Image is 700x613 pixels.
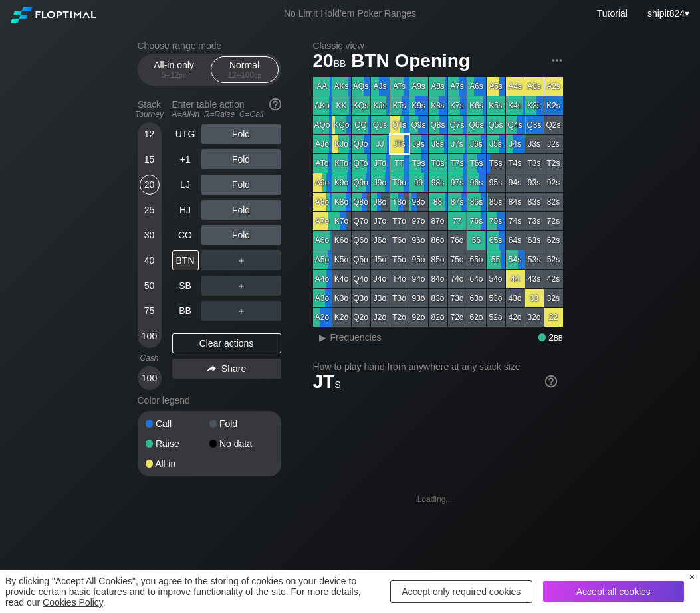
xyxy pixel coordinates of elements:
[371,289,390,307] div: J3o
[644,6,691,21] div: ▾
[313,154,332,173] div: ATo
[314,329,332,345] div: ▸
[467,135,486,153] div: J6s
[146,70,202,80] div: 5 – 12
[214,57,275,82] div: Normal
[332,308,351,327] div: K2o
[138,41,281,51] h2: Choose range mode
[506,116,525,134] div: Q4s
[352,173,370,192] div: Q9o
[525,77,544,96] div: A3s
[313,361,557,372] h2: How to play hand from anywhere at any stack size
[140,149,160,169] div: 15
[487,154,505,173] div: T5s
[409,270,428,288] div: 94o
[390,77,409,96] div: ATs
[390,96,409,115] div: KTs
[209,419,273,428] div: Fold
[217,70,273,80] div: 12 – 100
[409,231,428,250] div: 96o
[390,135,409,153] div: JTs
[409,212,428,230] div: 97o
[313,289,332,307] div: A3o
[448,154,467,173] div: T7s
[140,276,160,296] div: 50
[467,193,486,211] div: 86s
[390,212,409,230] div: T7o
[467,154,486,173] div: T6s
[201,124,281,144] div: Fold
[332,135,351,153] div: KJo
[140,301,160,321] div: 75
[172,149,199,169] div: +1
[172,333,281,353] div: Clear actions
[332,173,351,192] div: K9o
[448,193,467,211] div: 87s
[487,173,505,192] div: 95s
[313,96,332,115] div: AKo
[268,97,283,112] img: help.32db89a4.svg
[332,270,351,288] div: K4o
[313,231,332,250] div: A6o
[371,154,390,173] div: JTo
[429,154,447,173] div: T8s
[409,154,428,173] div: T9s
[506,193,525,211] div: 84s
[467,270,486,288] div: 64o
[352,193,370,211] div: Q8o
[487,231,505,250] div: 65s
[506,231,525,250] div: 64s
[352,116,370,134] div: QQ
[487,270,505,288] div: 54o
[487,193,505,211] div: 85s
[332,212,351,230] div: K7o
[172,276,199,296] div: SB
[390,250,409,269] div: T5o
[390,270,409,288] div: T4o
[172,124,199,144] div: UTG
[448,270,467,288] div: 74o
[448,308,467,327] div: 72o
[506,77,525,96] div: A4s
[429,289,447,307] div: 83o
[525,193,544,211] div: 83s
[172,301,199,321] div: BB
[371,116,390,134] div: QJs
[132,94,167,124] div: Stack
[390,154,409,173] div: TT
[332,77,351,96] div: AKs
[264,8,436,22] div: No Limit Hold’em Poker Ranges
[506,173,525,192] div: 94s
[506,289,525,307] div: 43o
[525,289,544,307] div: 33
[467,96,486,115] div: K6s
[429,193,447,211] div: 88
[544,270,563,288] div: 42s
[172,359,281,379] div: Share
[371,212,390,230] div: J7o
[487,308,505,327] div: 52o
[201,250,281,270] div: ＋
[409,173,428,192] div: 99
[544,231,563,250] div: 62s
[525,250,544,269] div: 53s
[311,51,348,73] span: 20
[140,250,160,270] div: 40
[172,250,199,270] div: BTN
[371,231,390,250] div: J6o
[409,308,428,327] div: 92o
[371,173,390,192] div: J9o
[409,96,428,115] div: K9s
[390,193,409,211] div: T8o
[525,154,544,173] div: T3s
[201,200,281,220] div: Fold
[43,597,103,608] a: Cookies Policy
[448,250,467,269] div: 75o
[429,231,447,250] div: 86o
[332,193,351,211] div: K8o
[506,250,525,269] div: 54s
[313,371,341,392] span: JT
[409,116,428,134] div: Q9s
[390,308,409,327] div: T2o
[313,135,332,153] div: AJo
